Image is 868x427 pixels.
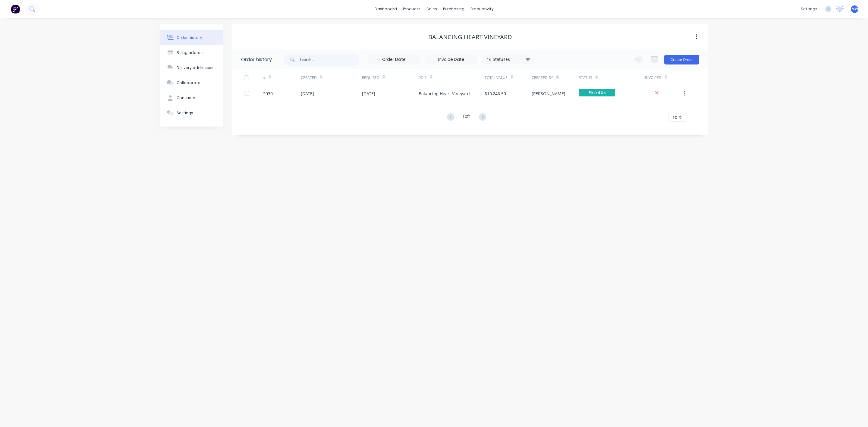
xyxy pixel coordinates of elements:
button: Delivery addresses [160,60,223,75]
div: 1 of 1 [462,113,471,122]
div: PO # [419,69,485,86]
div: [DATE] [362,90,375,97]
div: Required [362,75,379,80]
div: Settings [177,110,193,116]
div: Invoiced [645,75,662,80]
input: Order Date [369,55,419,64]
span: MW [851,6,858,12]
div: # [263,69,301,86]
div: settings [798,5,820,14]
div: Created By [532,69,579,86]
div: Order history [241,56,272,63]
div: Billing address [177,50,205,55]
div: Status [579,75,592,80]
div: Required [362,69,419,86]
button: Order history [160,30,223,45]
div: # [263,75,266,80]
a: dashboard [372,5,400,14]
div: productivity [467,5,497,14]
div: PO # [419,75,427,80]
div: sales [423,5,440,14]
button: Contacts [160,90,223,105]
div: Created [301,75,317,80]
div: Total Value [485,69,532,86]
img: Factory [11,5,20,14]
div: 2030 [263,90,273,97]
div: 16 Statuses [483,56,534,63]
span: Picked Up [579,89,615,96]
div: Collaborate [177,80,200,86]
div: Created By [532,75,553,80]
button: Collaborate [160,75,223,90]
div: Order history [177,35,202,40]
div: Balancing Heart Vineyard [428,33,512,41]
input: Search... [300,54,359,66]
button: Settings [160,105,223,121]
div: Contacts [177,95,195,101]
div: $10,246.50 [485,90,506,97]
div: Total Value [485,75,508,80]
div: [PERSON_NAME] [532,90,565,97]
div: [DATE] [301,90,314,97]
button: Create Order [664,55,699,64]
div: products [400,5,423,14]
div: Status [579,69,645,86]
div: Invoiced [645,69,683,86]
div: Delivery addresses [177,65,213,71]
div: Balancing Heart Vineyard [419,90,470,97]
span: 10 [672,114,677,121]
div: purchasing [440,5,467,14]
input: Invoice Date [426,55,476,64]
div: Created [301,69,362,86]
button: Billing address [160,45,223,60]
